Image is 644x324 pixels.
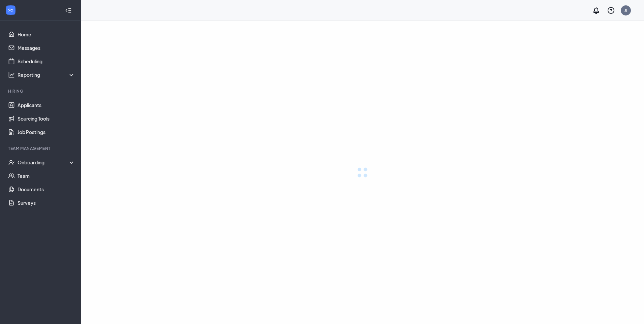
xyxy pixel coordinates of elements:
[18,125,75,139] a: Job Postings
[18,159,75,166] div: Onboarding
[18,112,75,125] a: Sourcing Tools
[18,196,75,209] a: Surveys
[18,183,75,196] a: Documents
[624,7,627,13] div: JI
[592,6,600,14] svg: Notifications
[8,71,15,78] svg: Analysis
[18,28,75,41] a: Home
[8,159,15,166] svg: UserCheck
[18,169,75,183] a: Team
[8,88,74,94] div: Hiring
[607,6,615,14] svg: QuestionInfo
[8,145,74,151] div: Team Management
[18,71,75,78] div: Reporting
[18,55,75,68] a: Scheduling
[18,41,75,55] a: Messages
[7,7,14,13] svg: WorkstreamLogo
[18,98,75,112] a: Applicants
[65,7,72,14] svg: Collapse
